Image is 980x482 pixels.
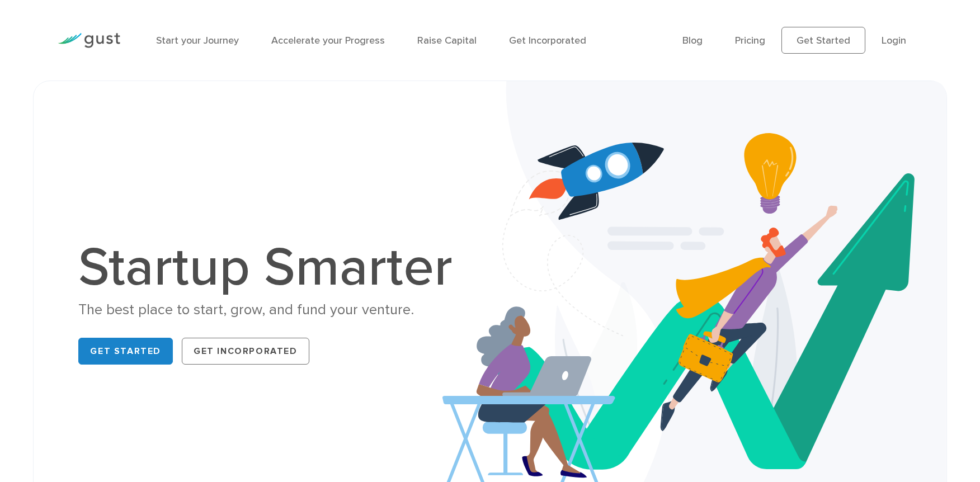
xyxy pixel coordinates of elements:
[78,241,464,295] h1: Startup Smarter
[182,338,309,365] a: Get Incorporated
[58,33,120,48] img: Gust Logo
[682,35,703,46] a: Blog
[509,35,586,46] a: Get Incorporated
[735,35,765,46] a: Pricing
[417,35,477,46] a: Raise Capital
[271,35,385,46] a: Accelerate your Progress
[156,35,239,46] a: Start your Journey
[882,35,906,46] a: Login
[781,27,865,54] a: Get Started
[78,338,173,365] a: Get Started
[78,300,464,320] div: The best place to start, grow, and fund your venture.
